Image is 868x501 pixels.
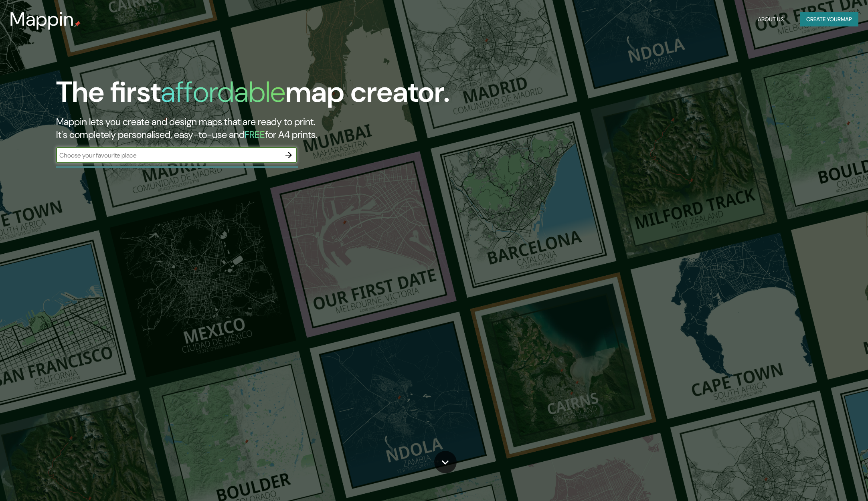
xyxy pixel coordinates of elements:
[245,128,265,141] h5: FREE
[56,151,281,160] input: Choose your favourite place
[800,12,858,27] button: Create yourmap
[10,8,74,30] h3: Mappin
[161,73,285,111] h1: affordable
[74,21,81,27] img: mappin-pin
[56,115,490,141] h2: Mappin lets you create and design maps that are ready to print. It's completely personalised, eas...
[755,12,787,27] button: About Us
[56,75,450,115] h1: The first map creator.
